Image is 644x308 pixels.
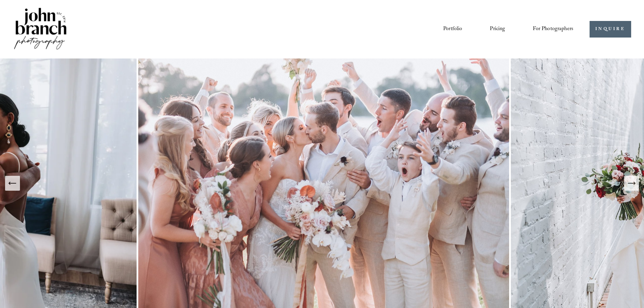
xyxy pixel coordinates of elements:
[137,58,511,308] img: A wedding party celebrating outdoors, featuring a bride and groom kissing amidst cheering bridesm...
[590,21,631,38] a: INQUIRE
[533,23,573,35] a: folder dropdown
[533,24,573,34] span: For Photographers
[13,6,68,52] img: John Branch IV Photography
[624,176,639,191] button: Next Slide
[5,176,20,191] button: Previous Slide
[443,23,462,35] a: Portfolio
[490,23,505,35] a: Pricing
